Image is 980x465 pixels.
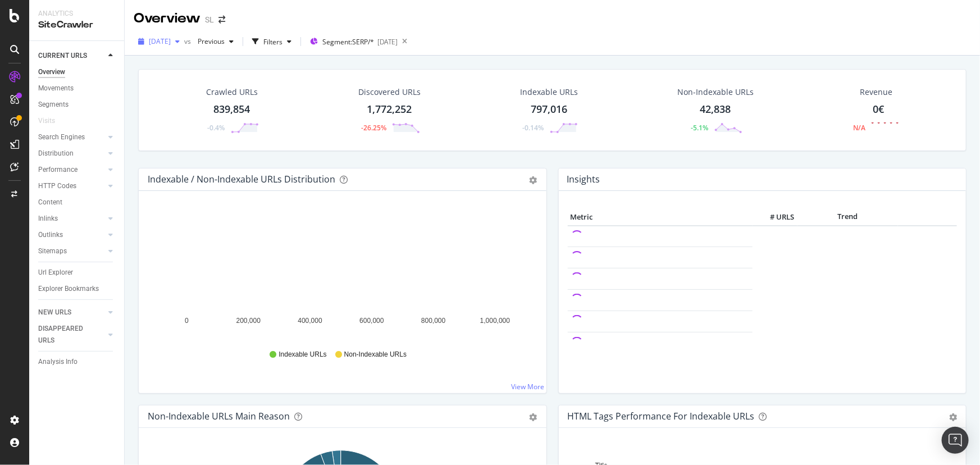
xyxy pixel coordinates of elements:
a: Sitemaps [38,245,105,257]
div: Overview [134,9,200,28]
span: Segment: SERP/* [322,37,374,47]
div: 839,854 [214,102,250,117]
div: DISAPPEARED URLS [38,323,95,347]
div: Movements [38,83,74,94]
div: -0.4% [208,123,225,133]
a: Distribution [38,148,105,159]
div: Inlinks [38,213,58,225]
div: Visits [38,115,55,127]
text: 0 [185,317,189,325]
a: Explorer Bookmarks [38,283,116,295]
th: Trend [797,209,898,226]
div: Non-Indexable URLs [677,86,754,98]
div: N/A [853,123,865,133]
div: Analytics [38,9,115,19]
div: Indexable URLs [520,86,578,98]
div: HTML Tags Performance for Indexable URLs [568,411,755,422]
a: Movements [38,83,116,94]
a: Overview [38,66,116,78]
div: Discovered URLs [358,86,421,98]
div: gear [949,413,957,421]
div: Performance [38,164,78,176]
span: Indexable URLs [279,350,326,359]
button: Previous [193,33,238,51]
div: CURRENT URLS [38,50,87,62]
div: -0.14% [523,123,544,133]
button: [DATE] [134,33,184,51]
a: NEW URLS [38,307,105,318]
a: Inlinks [38,213,105,225]
div: Segments [38,99,69,111]
text: 600,000 [359,317,384,325]
div: 42,838 [700,102,731,117]
div: Distribution [38,148,74,159]
div: Content [38,197,62,208]
div: [DATE] [377,37,398,47]
div: Explorer Bookmarks [38,283,99,295]
div: Analysis Info [38,356,78,368]
div: SL [205,14,214,25]
div: Outlinks [38,229,63,241]
a: Performance [38,164,105,176]
div: 797,016 [531,102,567,117]
a: DISAPPEARED URLS [38,323,105,347]
text: 1,000,000 [480,317,510,325]
a: Analysis Info [38,356,116,368]
div: gear [530,413,537,421]
span: Previous [193,37,225,46]
a: CURRENT URLS [38,50,105,62]
text: 800,000 [421,317,446,325]
div: gear [530,176,537,184]
a: Content [38,197,116,208]
button: Filters [248,33,296,51]
span: vs [184,37,193,46]
div: Indexable / Non-Indexable URLs Distribution [148,174,335,185]
a: Visits [38,115,66,127]
div: Url Explorer [38,267,73,279]
a: HTTP Codes [38,180,105,192]
span: 2025 Aug. 22nd [149,37,171,46]
text: 400,000 [298,317,322,325]
div: Search Engines [38,131,85,143]
svg: A chart. [148,209,534,339]
a: Outlinks [38,229,105,241]
th: Metric [568,209,753,226]
span: 0€ [873,102,884,116]
div: NEW URLS [38,307,71,318]
h4: Insights [567,172,600,187]
button: Segment:SERP/*[DATE] [306,33,398,51]
div: HTTP Codes [38,180,76,192]
div: Sitemaps [38,245,67,257]
div: -5.1% [691,123,709,133]
a: Url Explorer [38,267,116,279]
div: Non-Indexable URLs Main Reason [148,411,290,422]
a: Search Engines [38,131,105,143]
a: View More [512,382,545,391]
div: Filters [263,37,282,47]
div: arrow-right-arrow-left [218,16,225,24]
div: -26.25% [361,123,386,133]
a: Segments [38,99,116,111]
div: Crawled URLs [206,86,258,98]
div: 1,772,252 [367,102,412,117]
span: Revenue [860,86,892,98]
text: 200,000 [236,317,261,325]
span: Non-Indexable URLs [344,350,407,359]
th: # URLS [753,209,797,226]
div: Overview [38,66,65,78]
div: Open Intercom Messenger [942,427,969,454]
div: SiteCrawler [38,19,115,31]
